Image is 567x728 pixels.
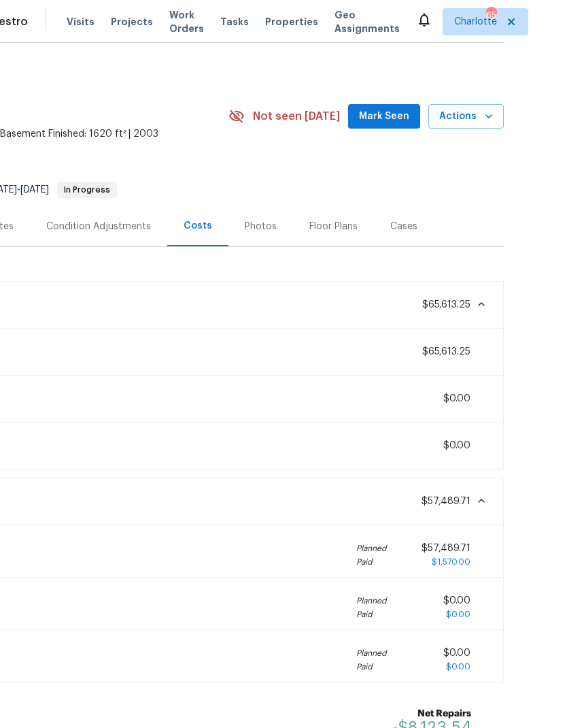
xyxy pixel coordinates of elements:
[111,15,153,29] span: Projects
[486,8,496,22] div: 65
[422,497,470,506] span: $57,489.71
[446,663,470,671] span: $0.00
[265,15,318,29] span: Properties
[356,608,387,621] i: Paid
[356,660,387,674] i: Paid
[422,544,470,553] span: $57,489.71
[439,108,493,125] span: Actions
[422,300,470,310] span: $65,613.25
[67,15,94,29] span: Visits
[334,8,400,35] span: Geo Assignments
[356,594,387,608] i: Planned
[356,646,387,660] i: Planned
[359,108,409,125] span: Mark Seen
[245,220,277,233] div: Photos
[169,8,204,35] span: Work Orders
[220,17,249,27] span: Tasks
[422,347,470,357] span: $65,613.25
[432,558,470,566] span: $1,570.00
[446,610,470,618] span: $0.00
[356,555,387,569] i: Paid
[309,220,358,233] div: Floor Plans
[46,220,151,233] div: Condition Adjustments
[184,219,212,233] div: Costs
[253,110,340,123] span: Not seen [DATE]
[58,186,116,194] span: In Progress
[454,15,497,29] span: Charlotte
[443,441,470,450] span: $0.00
[443,596,470,606] span: $0.00
[20,185,49,195] span: [DATE]
[443,648,470,658] span: $0.00
[428,104,504,129] button: Actions
[393,707,471,721] b: Net Repairs
[443,394,470,403] span: $0.00
[390,220,417,233] div: Cases
[348,104,420,129] button: Mark Seen
[356,542,387,555] i: Planned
